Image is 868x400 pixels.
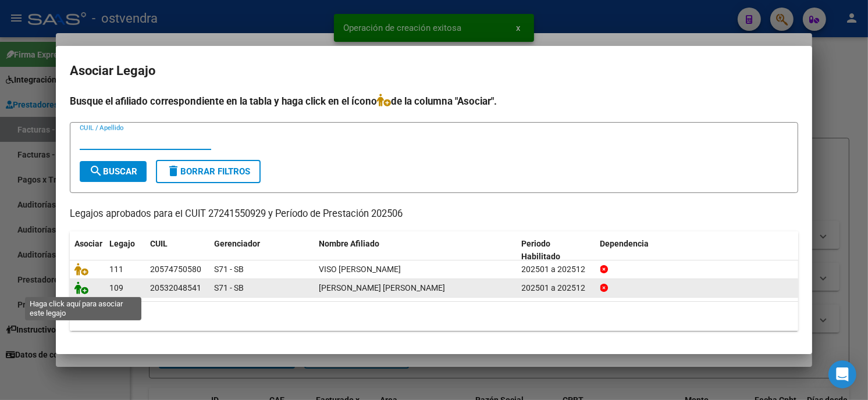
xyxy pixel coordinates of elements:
[150,281,201,295] div: 20532048541
[319,265,401,274] span: VISO RAGNAR LUKA
[214,283,244,292] span: S71 - SB
[522,263,591,276] div: 202501 a 202512
[70,60,798,82] h2: Asociar Legajo
[314,231,517,270] datatable-header-cell: Nombre Afiliado
[109,265,123,274] span: 111
[70,207,798,222] p: Legajos aprobados para el CUIT 27241550929 y Período de Prestación 202506
[319,283,445,292] span: VISO MIRKO ARTURO
[166,166,250,177] span: Borrar Filtros
[522,239,561,262] span: Periodo Habilitado
[150,263,201,276] div: 20574750580
[89,164,103,178] mat-icon: search
[109,239,135,248] span: Legajo
[145,231,209,270] datatable-header-cell: CUIL
[80,161,147,182] button: Buscar
[150,239,168,248] span: CUIL
[89,166,137,177] span: Buscar
[319,239,379,248] span: Nombre Afiliado
[156,160,261,183] button: Borrar Filtros
[70,94,798,109] h4: Busque el afiliado correspondiente en la tabla y haga click en el ícono de la columna "Asociar".
[596,231,799,270] datatable-header-cell: Dependencia
[166,164,180,178] mat-icon: delete
[828,360,856,388] div: Open Intercom Messenger
[522,281,591,295] div: 202501 a 202512
[214,239,260,248] span: Gerenciador
[70,302,798,331] div: 2 registros
[109,283,123,292] span: 109
[600,239,649,248] span: Dependencia
[74,239,102,248] span: Asociar
[214,265,244,274] span: S71 - SB
[105,231,145,270] datatable-header-cell: Legajo
[209,231,314,270] datatable-header-cell: Gerenciador
[70,231,105,270] datatable-header-cell: Asociar
[517,231,596,270] datatable-header-cell: Periodo Habilitado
